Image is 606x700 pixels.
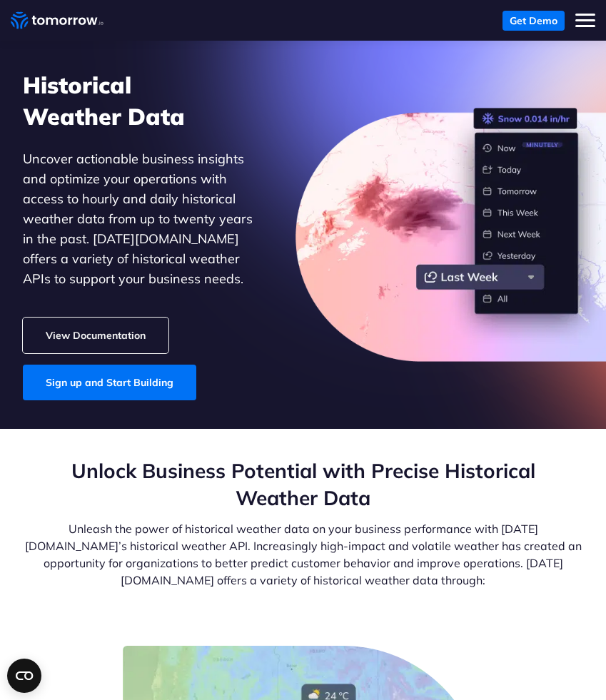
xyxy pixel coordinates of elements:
[23,149,267,289] p: Uncover actionable business insights and optimize your operations with access to hourly and daily...
[23,69,267,132] h1: Historical Weather Data
[11,10,103,31] a: Home link
[23,318,168,353] a: View Documentation
[23,365,196,400] a: Sign up and Start Building
[575,11,595,31] button: Toggle mobile menu
[23,457,583,512] h2: Unlock Business Potential with Precise Historical Weather Data
[23,520,583,589] p: Unleash the power of historical weather data on your business performance with [DATE][DOMAIN_NAME...
[503,11,565,31] a: Get Demo
[7,659,41,693] button: Open CMP widget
